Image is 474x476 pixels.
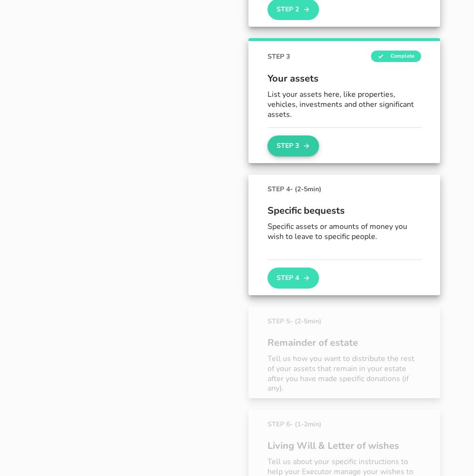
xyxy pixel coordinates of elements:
[268,439,421,453] span: Living Will & Letter of wishes
[290,420,321,429] span: - (1-2min)
[268,90,421,119] p: List your assets here, like properties, vehicles, investments and other significant assets.
[268,72,421,86] span: Your assets
[268,222,421,242] p: Specific assets or amounts of money you wish to leave to specific people.
[268,419,321,429] span: STEP 6
[268,204,421,218] span: Specific bequests
[268,135,319,156] button: Step 3
[290,185,321,194] span: - (2-5min)
[290,317,321,326] span: - (2-5min)
[268,354,421,393] p: Tell us how you want to distribute the rest of your assets that remain in your estate after you h...
[371,51,421,62] span: Complete
[268,336,421,350] span: Remainder of estate
[268,268,319,289] button: Step 4
[268,52,290,62] span: STEP 3
[268,316,321,326] span: STEP 5
[268,184,321,194] span: STEP 4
